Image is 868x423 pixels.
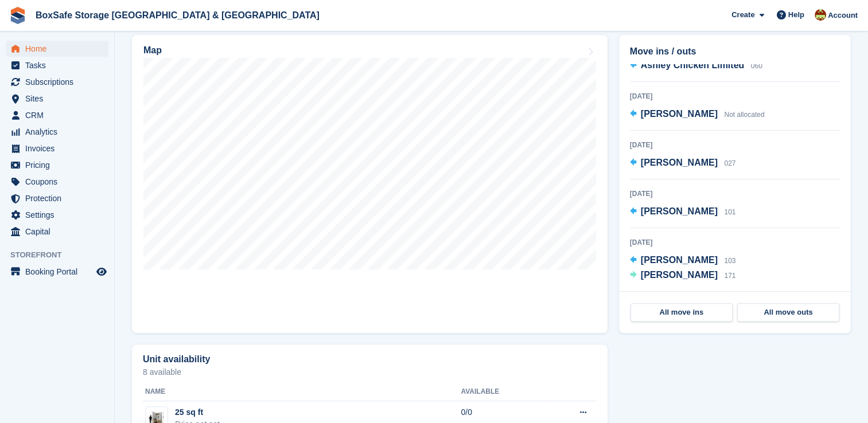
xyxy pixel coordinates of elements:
a: menu [6,224,108,240]
span: Storefront [10,249,114,261]
div: [DATE] [630,237,840,248]
span: Coupons [25,174,94,190]
span: [PERSON_NAME] [641,109,718,119]
span: 027 [724,159,735,167]
span: Analytics [25,124,94,140]
a: menu [6,124,108,140]
th: Available [461,383,544,401]
span: 101 [724,208,735,216]
span: Booking Portal [25,264,94,280]
div: [DATE] [630,189,840,199]
a: All move ins [630,303,733,322]
span: CRM [25,107,94,123]
a: menu [6,190,108,206]
span: Ashley Chicken Limited [641,60,745,70]
span: [PERSON_NAME] [641,158,718,167]
a: Preview store [95,265,108,279]
a: Map [132,35,608,333]
h2: Map [143,45,162,56]
img: Kim [815,9,826,21]
span: Tasks [25,57,94,73]
a: menu [6,41,108,57]
span: Sites [25,91,94,107]
div: [DATE] [630,140,840,150]
a: [PERSON_NAME] 027 [630,156,736,171]
a: menu [6,140,108,156]
div: 25 sq ft [175,406,220,418]
span: [PERSON_NAME] [641,206,718,216]
span: Create [731,9,754,21]
a: menu [6,174,108,190]
a: menu [6,264,108,280]
h2: Move ins / outs [630,45,840,58]
th: Name [143,383,461,401]
a: menu [6,57,108,73]
a: menu [6,91,108,107]
span: [PERSON_NAME] [641,270,718,280]
span: Home [25,41,94,57]
a: [PERSON_NAME] Not allocated [630,107,765,122]
h2: Unit availability [143,354,210,365]
img: stora-icon-8386f47178a22dfd0bd8f6a31ec36ba5ce8667c1dd55bd0f319d3a0aa187defe.svg [9,7,26,24]
a: menu [6,74,108,90]
a: [PERSON_NAME] 101 [630,205,736,220]
a: BoxSafe Storage [GEOGRAPHIC_DATA] & [GEOGRAPHIC_DATA] [31,6,324,25]
a: All move outs [737,303,839,322]
span: Invoices [25,140,94,156]
span: Capital [25,224,94,240]
div: [DATE] [630,91,840,101]
span: [PERSON_NAME] [641,255,718,265]
a: [PERSON_NAME] 171 [630,268,736,283]
a: menu [6,107,108,123]
span: 103 [724,257,735,265]
span: Settings [25,207,94,223]
a: menu [6,207,108,223]
p: 8 available [143,368,597,376]
span: Account [828,10,858,21]
span: 171 [724,272,735,280]
span: Help [788,9,804,21]
span: Subscriptions [25,74,94,90]
a: menu [6,157,108,173]
a: Ashley Chicken Limited 060 [630,58,762,73]
span: Pricing [25,157,94,173]
span: Protection [25,190,94,206]
span: 060 [751,62,762,70]
span: Not allocated [724,111,764,119]
a: [PERSON_NAME] 103 [630,253,736,268]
